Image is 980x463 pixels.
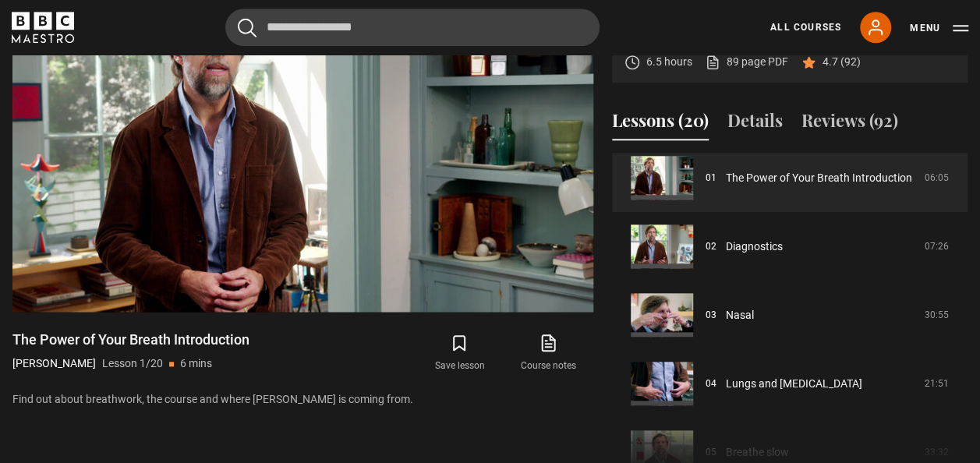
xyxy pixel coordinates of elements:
[415,330,504,376] button: Save lesson
[801,108,898,140] button: Reviews (92)
[612,108,709,140] button: Lessons (20)
[646,54,692,70] p: 6.5 hours
[504,330,593,376] a: Course notes
[823,54,861,70] p: 4.7 (92)
[910,20,968,36] button: Toggle navigation
[225,9,600,46] input: Search
[102,355,163,372] p: Lesson 1/20
[238,18,256,37] button: Submit the search query
[726,307,754,323] a: Nasal
[12,12,74,43] svg: BBC Maestro
[12,391,593,408] p: Find out about breathwork, the course and where [PERSON_NAME] is coming from.
[726,376,862,392] a: Lungs and [MEDICAL_DATA]
[12,355,96,372] p: [PERSON_NAME]
[726,170,912,186] a: The Power of Your Breath Introduction
[727,108,783,140] button: Details
[180,355,212,372] p: 6 mins
[770,20,841,34] a: All Courses
[705,54,788,70] a: 89 page PDF
[726,239,783,255] a: Diagnostics
[12,330,249,349] h1: The Power of Your Breath Introduction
